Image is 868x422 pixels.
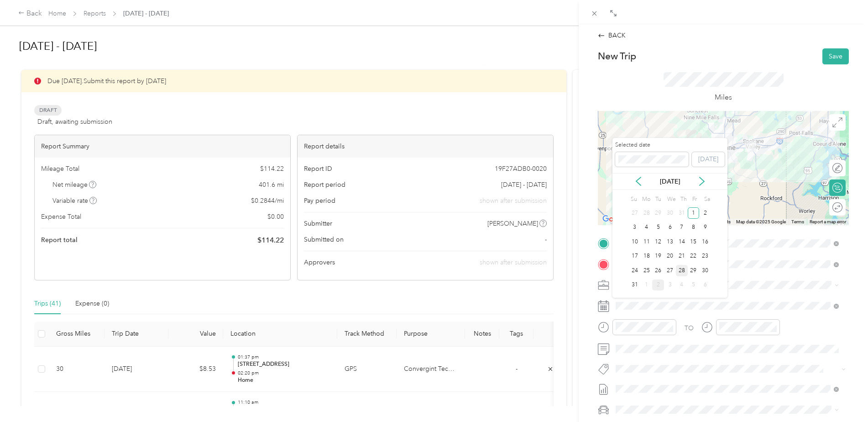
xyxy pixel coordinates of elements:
[641,280,653,291] div: 1
[664,251,676,262] div: 20
[615,141,689,149] label: Selected date
[652,236,664,248] div: 12
[629,251,641,262] div: 17
[676,280,688,291] div: 4
[629,222,641,233] div: 3
[652,265,664,276] div: 26
[699,280,711,291] div: 6
[736,219,786,224] span: Map data ©2025 Google
[676,251,688,262] div: 21
[688,236,700,248] div: 15
[629,280,641,291] div: 31
[688,280,700,291] div: 5
[600,213,630,225] img: Google
[654,193,662,206] div: Tu
[688,265,700,276] div: 29
[699,236,711,248] div: 16
[641,193,651,206] div: Mo
[629,193,638,206] div: Su
[664,236,676,248] div: 13
[598,31,626,40] div: BACK
[699,251,711,262] div: 23
[664,280,676,291] div: 3
[688,222,700,233] div: 8
[791,219,804,224] a: Terms (opens in new tab)
[676,207,688,219] div: 31
[822,48,849,64] button: Save
[817,371,868,422] iframe: Everlance-gr Chat Button Frame
[641,265,653,276] div: 25
[665,193,676,206] div: We
[699,265,711,276] div: 30
[652,251,664,262] div: 19
[688,251,700,262] div: 22
[810,219,846,224] a: Report a map error
[699,207,711,219] div: 2
[652,222,664,233] div: 5
[690,193,699,206] div: Fr
[600,213,630,225] a: Open this area in Google Maps (opens a new window)
[641,236,653,248] div: 11
[598,50,636,63] p: New Trip
[652,280,664,291] div: 2
[699,222,711,233] div: 9
[685,323,694,333] div: TO
[652,207,664,219] div: 29
[676,265,688,276] div: 28
[664,222,676,233] div: 6
[715,92,732,103] p: Miles
[688,207,700,219] div: 1
[629,265,641,276] div: 24
[702,193,711,206] div: Sa
[676,236,688,248] div: 14
[629,236,641,248] div: 10
[651,177,689,186] p: [DATE]
[676,222,688,233] div: 7
[641,207,653,219] div: 28
[664,265,676,276] div: 27
[641,251,653,262] div: 18
[679,193,688,206] div: Th
[641,222,653,233] div: 4
[664,207,676,219] div: 30
[629,207,641,219] div: 27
